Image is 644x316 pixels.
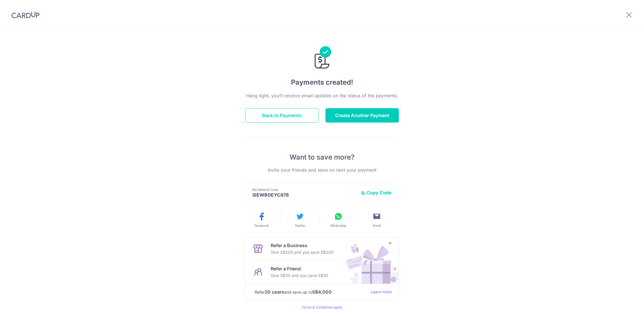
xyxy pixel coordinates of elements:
h4: Payments created! [245,77,399,88]
button: Facebook [245,212,278,228]
strong: 20 users [265,288,284,295]
p: Give S$30 and you save S$30 [271,272,328,279]
a: Learn more [370,288,392,296]
p: Want to save more? [245,153,399,162]
button: Create Another Payment [325,108,399,123]
button: Email [360,212,394,228]
p: Hang tight, you’ll receive email updates on the status of the payments. [245,92,399,99]
img: Refer [341,237,399,284]
span: WhatsApp [330,223,346,228]
p: SIEWBOEYC878 [252,192,356,198]
button: Back to Payments [245,108,319,123]
a: Terms & Conditions apply [301,305,343,309]
p: Invite your friends and save on next your payment [245,166,399,173]
span: Twitter [295,223,305,228]
button: Copy Code [361,190,392,195]
strong: S$4,000 [312,288,332,295]
span: Facebook [254,223,269,228]
button: Twitter [283,212,317,228]
p: My Referral Code [252,187,356,192]
button: WhatsApp [321,212,355,228]
p: Refer a Friend [271,265,328,272]
p: Give S$200 and you save S$200 [271,249,333,256]
span: Email [373,223,381,228]
img: CardUp [11,11,40,18]
p: Refer a Business [271,242,333,249]
p: Refer and save up to [255,288,366,296]
img: Payments [313,46,331,70]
